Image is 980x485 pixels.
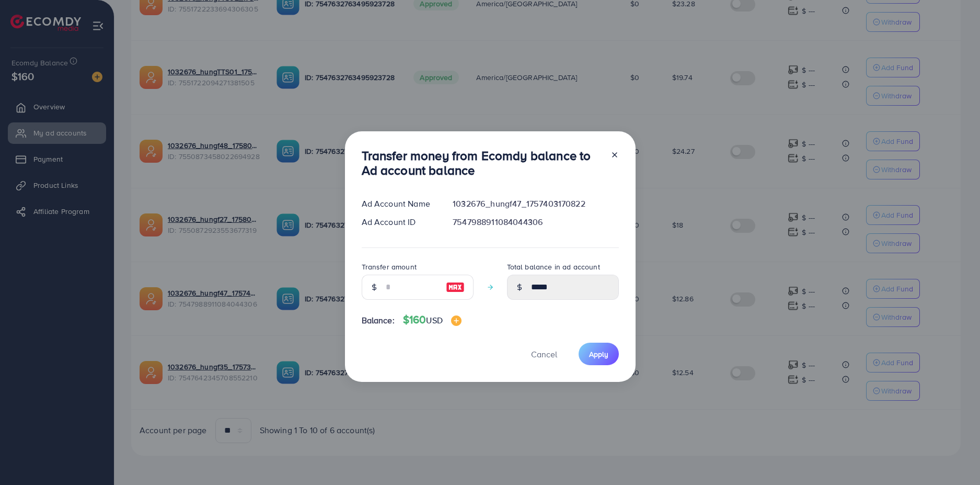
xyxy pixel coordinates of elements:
[518,343,570,365] button: Cancel
[589,349,608,359] span: Apply
[451,315,462,326] img: image
[444,198,627,210] div: 1032676_hungf47_1757403170822
[403,313,462,326] h4: $160
[936,438,972,477] iframe: Chat
[353,216,445,228] div: Ad Account ID
[579,343,619,365] button: Apply
[362,314,395,326] span: Balance:
[531,348,557,360] span: Cancel
[446,281,465,294] img: image
[507,262,600,272] label: Total balance in ad account
[362,262,417,272] label: Transfer amount
[444,216,627,228] div: 7547988911084044306
[353,198,445,210] div: Ad Account Name
[362,148,602,178] h3: Transfer money from Ecomdy balance to Ad account balance
[426,314,442,326] span: USD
